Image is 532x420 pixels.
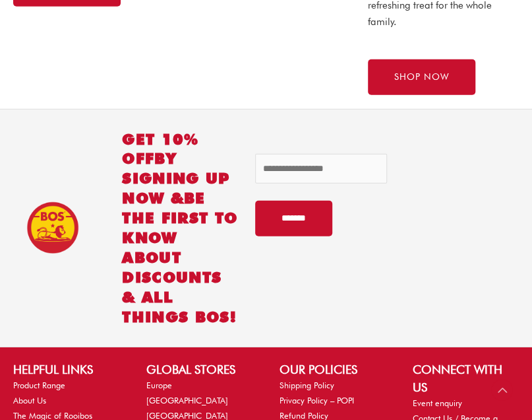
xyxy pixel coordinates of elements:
h2: HELPFUL LINKS [13,361,120,378]
a: [GEOGRAPHIC_DATA] [146,396,228,405]
img: BOS Ice Tea [26,201,79,254]
h2: CONNECT WITH US [412,361,519,396]
a: SHOP NOW [368,59,475,95]
a: Shipping Policy [280,380,334,390]
h2: GLOBAL STORES [146,361,253,378]
a: Europe [146,380,172,390]
a: Product Range [13,380,65,390]
span: SHOP NOW [394,73,449,82]
h2: GET 10% OFF be the first to know about discounts & all things BOS! [122,129,240,327]
h2: OUR POLICIES [280,361,386,378]
a: About Us [13,396,46,405]
a: Privacy Policy – POPI [280,396,354,405]
a: Event enquiry [412,398,461,408]
span: BY SIGNING UP NOW & [122,149,229,207]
